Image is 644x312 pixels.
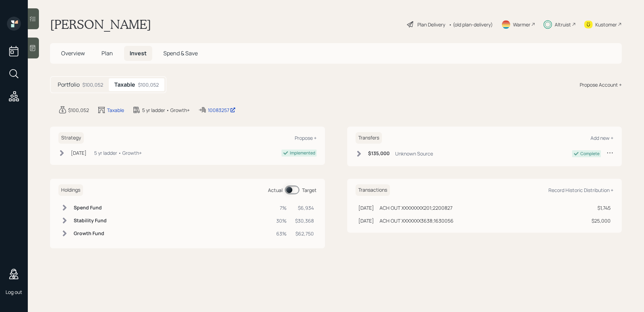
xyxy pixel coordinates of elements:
[74,205,107,211] h6: Spend Fund
[592,217,611,224] div: $25,000
[276,204,287,211] div: 7%
[358,217,374,224] div: [DATE]
[548,187,613,193] div: Record Historic Distribution +
[595,21,617,28] div: Kustomer
[268,186,283,194] div: Actual
[513,21,530,28] div: Warmer
[74,231,107,237] h6: Growth Fund
[555,21,571,28] div: Altruist
[61,49,85,57] span: Overview
[6,289,22,295] div: Log out
[295,217,314,224] div: $30,368
[580,151,600,157] div: Complete
[290,150,315,156] div: Implemented
[295,204,314,211] div: $6,934
[163,49,198,57] span: Spend & Save
[295,135,317,141] div: Propose +
[58,81,80,88] h5: Portfolio
[74,218,107,224] h6: Stability Fund
[276,217,287,224] div: 30%
[417,21,445,28] div: Plan Delivery
[82,81,103,88] div: $100,052
[302,186,317,194] div: Target
[395,150,433,157] div: Unknown Source
[380,204,453,211] div: ACH OUT XXXXXXXX201;2200827
[590,135,613,141] div: Add new +
[142,106,190,114] div: 5 yr ladder • Growth+
[580,81,622,88] div: Propose Account +
[68,106,89,114] div: $100,052
[356,132,382,144] h6: Transfers
[276,230,287,237] div: 63%
[138,81,159,88] div: $100,052
[295,230,314,237] div: $62,750
[130,49,147,57] span: Invest
[107,106,124,114] div: Taxable
[449,21,493,28] div: • (old plan-delivery)
[368,151,390,157] h6: $135,000
[208,106,236,114] div: 10083257
[50,17,151,32] h1: [PERSON_NAME]
[71,149,87,157] div: [DATE]
[380,217,454,224] div: ACH OUT XXXXXXX3638;1630056
[94,149,142,157] div: 5 yr ladder • Growth+
[356,184,390,196] h6: Transactions
[101,49,113,57] span: Plan
[592,204,611,211] div: $1,745
[58,184,83,196] h6: Holdings
[114,81,135,88] h5: Taxable
[358,204,374,211] div: [DATE]
[58,132,84,144] h6: Strategy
